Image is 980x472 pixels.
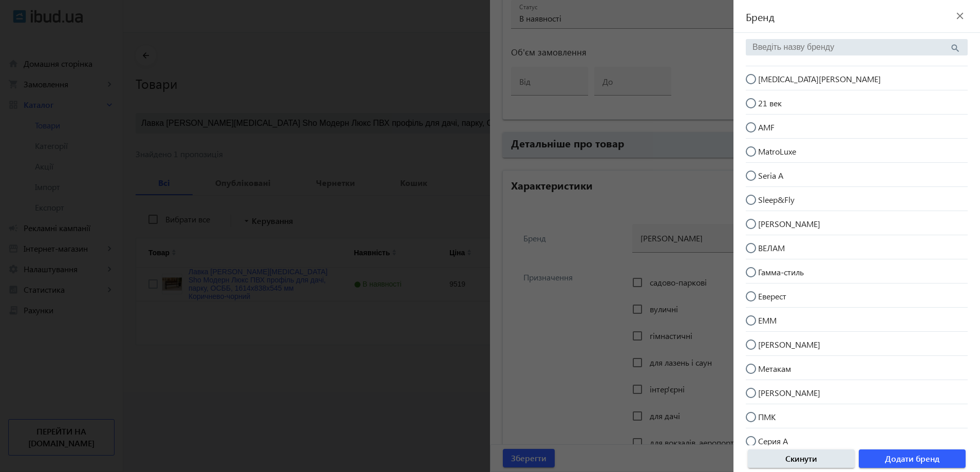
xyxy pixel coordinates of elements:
[885,453,939,464] span: Додати бренд
[758,242,785,253] span: ВЕЛАМ
[785,453,817,464] span: Скинути
[950,42,960,52] mat-icon: search
[758,363,791,374] span: Метакам
[758,73,881,84] span: [MEDICAL_DATA][PERSON_NAME]
[748,449,855,468] button: Скинути
[758,436,788,446] span: Серия А
[758,146,796,157] span: MatroLuxe
[758,315,777,326] span: ЕММ
[758,291,786,301] span: Еверест
[733,9,775,24] span: Бренд
[758,98,782,108] span: 21 век
[859,449,966,468] button: Додати бренд
[758,339,820,350] span: [PERSON_NAME]
[758,411,776,422] span: ПМК
[758,194,795,205] span: Sleep&Fly
[758,122,775,133] span: AMF
[752,43,950,52] input: Введіть назву бренду
[758,387,820,398] span: [PERSON_NAME]
[758,170,783,181] span: Seria A
[758,218,820,229] span: [PERSON_NAME]
[758,267,804,277] span: Гамма-стиль
[952,8,968,24] mat-icon: close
